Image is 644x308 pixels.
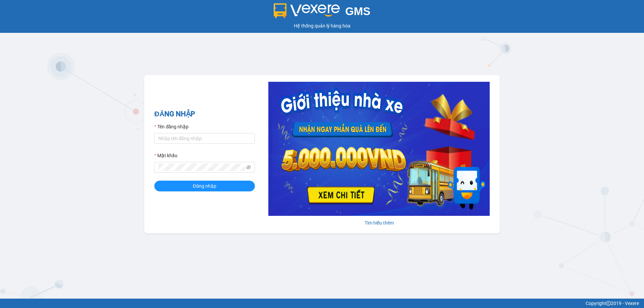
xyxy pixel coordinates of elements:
a: GMS [274,10,371,15]
div: Copyright 2019 - Vexere [5,300,639,307]
label: Mật khẩu [154,152,177,159]
img: banner-0 [268,82,490,216]
span: GMS [345,5,370,17]
img: logo 2 [274,3,340,18]
input: Tên đăng nhập [154,133,255,144]
label: Tên đăng nhập [154,123,189,130]
input: Mật khẩu [158,164,245,171]
div: Tìm hiểu thêm [268,219,490,227]
h2: ĐĂNG NHẬP [154,109,255,120]
span: copyright [606,301,611,306]
button: Đăng nhập [154,181,255,191]
div: Hệ thống quản lý hàng hóa [2,22,642,29]
span: Đăng nhập [193,182,216,190]
span: eye-invisible [246,165,251,170]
